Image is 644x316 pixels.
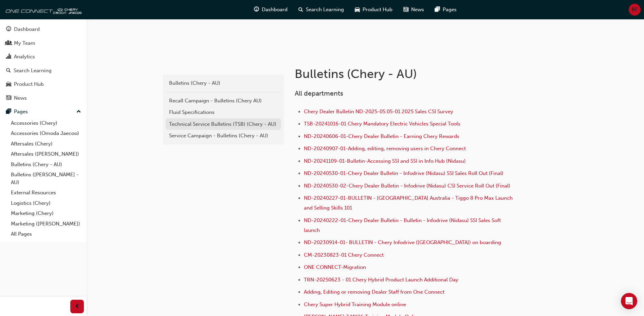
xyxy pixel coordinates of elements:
div: Open Intercom Messenger [621,293,637,309]
div: Dashboard [14,25,40,33]
span: news-icon [403,5,408,14]
a: Marketing (Chery) [8,208,84,219]
a: Dashboard [3,23,84,36]
a: News [3,92,84,104]
a: Aftersales ([PERSON_NAME]) [8,149,84,159]
a: Recall Campaign - Bulletins (Chery AU) [166,95,281,107]
a: news-iconNews [398,3,429,17]
button: Pages [3,105,84,118]
div: Pages [14,108,28,116]
span: car-icon [6,81,11,87]
a: Product Hub [3,78,84,91]
a: guage-iconDashboard [249,3,293,17]
a: Bulletins (Chery - AU) [166,77,281,89]
a: Chery Super Hybrid Training Module online [304,301,406,308]
a: Marketing ([PERSON_NAME]) [8,219,84,229]
span: All departments [295,90,343,97]
span: search-icon [298,5,303,14]
a: Bulletins (Chery - AU) [8,159,84,170]
a: Accessories (Chery) [8,118,84,129]
a: TRN-20250623 - 01 Chery Hybrid Product Launch Additional Day [304,277,458,283]
div: Bulletins (Chery - AU) [169,79,278,87]
a: My Team [3,37,84,50]
img: oneconnect [3,3,81,16]
span: pages-icon [6,109,11,115]
a: car-iconProduct Hub [349,3,398,17]
span: Dashboard [262,6,288,14]
a: ONE CONNECT-Migration [304,264,366,270]
span: up-icon [76,107,81,116]
div: Recall Campaign - Bulletins (Chery AU) [169,97,278,105]
a: Accessories (Omoda Jaecoo) [8,128,84,139]
span: news-icon [6,95,11,101]
a: ND-20240222-01-Chery Dealer Bulletin - Bulletin - Infodrive (Nidasu) SSI Sales Soft launch [304,217,502,233]
a: ND-20240227-01-BULLETIN - [GEOGRAPHIC_DATA] Australia - Tiggo 8 Pro Max Launch and Selling Skills... [304,195,514,211]
span: chart-icon [6,54,11,60]
span: Product Hub [363,6,392,14]
a: ND-20240530-02-Chery Dealer Bulletin - Infodrive (Nidasu) CSI Service Roll Out (Final) [304,183,510,189]
span: car-icon [355,5,360,14]
a: ND-20240606-01-Chery Dealer Bulletin - Earning Chery Rewards [304,133,459,139]
div: Product Hub [14,80,44,88]
a: ND-20240530-01-Chery Dealer Bulletin - Infodrive (Nidasu) SSI Sales Roll Out (Final) [304,170,503,176]
a: Aftersales (Chery) [8,139,84,149]
span: guage-icon [254,5,259,14]
a: CM-20230823-01 Chery Connect [304,252,384,258]
span: search-icon [6,68,11,74]
a: All Pages [8,229,84,239]
a: search-iconSearch Learning [293,3,349,17]
a: Technical Service Bulletins (TSB) (Chery - AU) [166,118,281,130]
h1: Bulletins (Chery - AU) [295,66,517,81]
div: Analytics [14,53,35,61]
div: Search Learning [14,67,52,75]
div: Fluid Specifications [169,108,278,116]
a: Logistics (Chery) [8,198,84,209]
span: prev-icon [75,302,80,311]
div: Technical Service Bulletins (TSB) (Chery - AU) [169,120,278,128]
span: pages-icon [435,5,440,14]
button: DashboardMy TeamAnalyticsSearch LearningProduct HubNews [3,22,84,105]
span: Pages [443,6,457,14]
a: Chery Dealer Bulletin ND-2025-05.05-01 2025 Sales CSI Survey [304,108,453,115]
a: Bulletins ([PERSON_NAME] - AU) [8,170,84,187]
a: Analytics [3,51,84,63]
span: BF [632,6,638,14]
div: My Team [14,39,35,47]
a: ND-20241109-01-Bulletin-Accessing SSI and SSI in Info Hub (Nidasu) [304,158,466,164]
a: Search Learning [3,64,84,77]
span: Search Learning [306,6,344,14]
span: people-icon [6,40,11,46]
a: Service Campaign - Bulletins (Chery - AU) [166,130,281,142]
a: TSB-20241016-01 Chery Mandatory Electric Vehicles Special Tools [304,121,460,127]
button: BF [629,4,641,16]
a: External Resources [8,187,84,198]
a: Adding, Editing or removing Dealer Staff from One Connect [304,289,444,295]
a: pages-iconPages [429,3,462,17]
div: News [14,94,27,102]
a: ND-20240907-01-Adding, editing, removing users in Chery Connect [304,145,466,152]
div: Service Campaign - Bulletins (Chery - AU) [169,132,278,140]
a: Fluid Specifications [166,106,281,118]
span: News [411,6,424,14]
a: ND-20230914-01- BULLETIN - Chery Infodrive ([GEOGRAPHIC_DATA]) on boarding [304,239,501,245]
span: guage-icon [6,26,11,33]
